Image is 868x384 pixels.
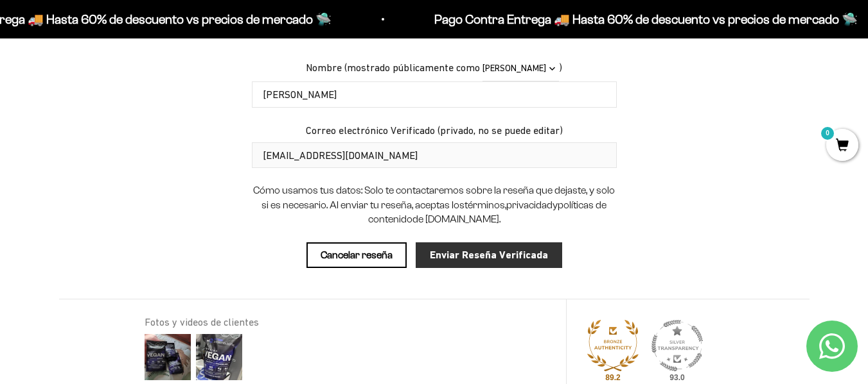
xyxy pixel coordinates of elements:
span: Comparativa con otros productos similares [48,171,238,185]
p: Pago Contra Entrega 🚚 Hasta 60% de descuento vs precios de mercado 🛸 [422,9,846,29]
span: Detalles sobre ingredientes "limpios" [48,94,212,108]
span: Cerrar [211,221,265,243]
label: Correo electrónico Verificado (privado, no se puede editar) [252,123,617,137]
img: Judge.me Silver Transparent Shop medal [651,320,703,371]
input: Dirección de correo electrónico [252,142,617,168]
mark: 0 [820,126,835,141]
div: Bronze Authentic Shop. At least 80% of published reviews are verified reviews [587,320,639,374]
span: Otra (por favor especifica) [48,196,162,211]
div: Detalles sobre ingredientes "limpios" [15,90,266,112]
img: User picture [142,331,193,383]
span: País de origen de ingredientes [48,119,184,134]
label: Nombre [306,60,342,74]
a: Judge.me Bronze Authentic Shop medal 89.2 [587,320,639,371]
label: mostrado públicamente como [347,60,480,74]
a: términos [465,199,505,210]
img: Judge.me Bronze Authentic Shop medal [587,320,639,371]
span: Certificaciones de calidad [48,145,163,160]
div: Fotos y videos de clientes [145,315,551,329]
div: Otra (por favor especifica) [15,192,266,215]
select: Name format [483,56,559,82]
input: Nombre [252,81,617,107]
span: ( ) [344,62,562,73]
input: Enviar Reseña Verificada [416,242,562,268]
a: 0 [826,139,858,153]
div: 93.0 [667,372,687,383]
a: Judge.me Silver Transparent Shop medal 93.0 [651,320,703,371]
button: Cerrar [209,221,266,243]
p: Cómo usamos tus datos: Solo te contactaremos sobre la reseña que dejaste, y solo si es necesario.... [252,183,617,226]
div: Silver Transparent Shop. Published at least 90% of verified reviews received in total [651,320,703,374]
div: País de origen de ingredientes [15,115,266,138]
p: Para decidirte a comprar este suplemento, ¿qué información específica sobre su pureza, origen o c... [15,21,266,79]
div: 89.2 [603,372,623,383]
div: Certificaciones de calidad [15,141,266,163]
div: Comparativa con otros productos similares [15,167,266,189]
a: Cancelar reseña [306,242,407,268]
img: User picture [193,331,245,383]
a: privacidad [506,199,553,210]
